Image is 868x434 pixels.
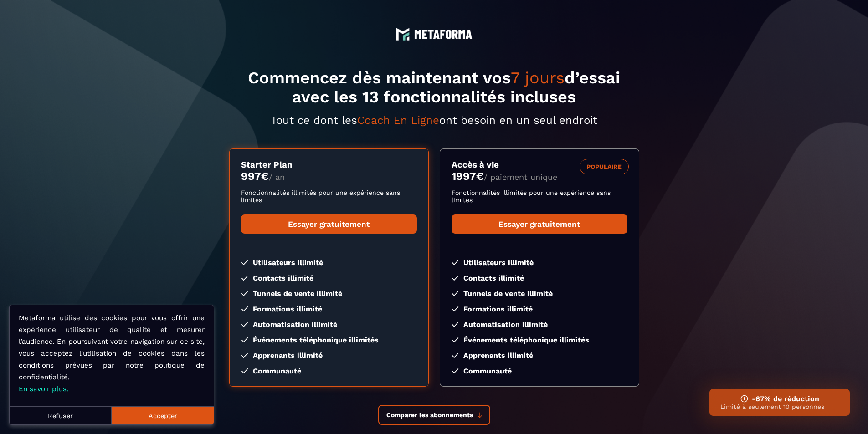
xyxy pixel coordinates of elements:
[357,114,439,127] span: Coach En Ligne
[452,368,459,373] img: checked
[452,291,459,296] img: checked
[452,337,459,342] img: checked
[452,189,627,204] p: Fonctionnalités illimités pour une expérience sans limites
[452,160,627,170] h3: Accès à vie
[10,406,112,424] button: Refuser
[452,306,459,311] img: checked
[241,289,417,298] li: Tunnels de vente illimité
[720,403,839,410] p: Limité à seulement 10 personnes
[740,395,748,403] img: ifno
[452,353,459,358] img: checked
[452,351,627,360] li: Apprenants illimité
[241,351,417,360] li: Apprenants illimité
[241,276,248,281] img: checked
[261,170,269,183] currency: €
[452,260,459,265] img: checked
[452,320,627,329] li: Automatisation illimité
[452,258,627,267] li: Utilisateurs illimité
[241,322,248,327] img: checked
[241,291,248,296] img: checked
[484,172,557,182] span: / paiement unique
[241,337,248,342] img: checked
[511,68,565,87] span: 7 jours
[452,336,627,344] li: Événements téléphonique illimités
[396,27,410,41] img: logo
[241,214,417,234] a: Essayer gratuitement
[269,172,285,182] span: / an
[241,320,417,329] li: Automatisation illimité
[241,306,248,311] img: checked
[241,336,417,344] li: Événements téléphonique illimités
[580,159,629,174] div: POPULAIRE
[452,274,627,282] li: Contacts illimité
[452,276,459,281] img: checked
[241,368,248,373] img: checked
[241,260,248,265] img: checked
[241,367,417,375] li: Communauté
[241,274,417,282] li: Contacts illimité
[386,411,473,419] span: Comparer les abonnements
[241,170,269,183] money: 997
[112,406,214,424] button: Accepter
[241,258,417,267] li: Utilisateurs illimité
[241,160,417,170] h3: Starter Plan
[452,289,627,298] li: Tunnels de vente illimité
[229,114,639,127] p: Tout ce dont les ont besoin en un seul endroit
[452,170,484,183] money: 1997
[414,30,473,39] img: logo
[241,353,248,358] img: checked
[720,394,839,403] h3: -67% de réduction
[452,322,459,327] img: checked
[19,385,68,393] a: En savoir plus.
[19,312,205,395] p: Metaforma utilise des cookies pour vous offrir une expérience utilisateur de qualité et mesurer l...
[241,189,417,204] p: Fonctionnalités illimités pour une expérience sans limites
[378,405,490,425] button: Comparer les abonnements
[452,214,627,234] a: Essayer gratuitement
[452,305,627,313] li: Formations illimité
[476,170,484,183] currency: €
[241,305,417,313] li: Formations illimité
[452,367,627,375] li: Communauté
[229,68,639,107] h1: Commencez dès maintenant vos d’essai avec les 13 fonctionnalités incluses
